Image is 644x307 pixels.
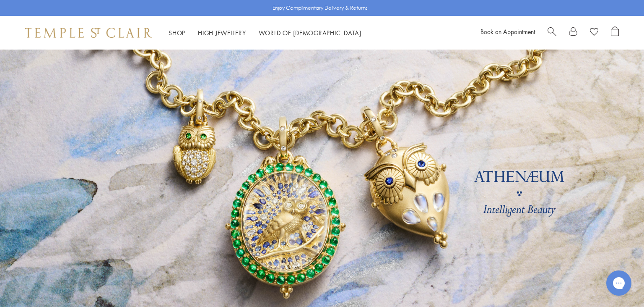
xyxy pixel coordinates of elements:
a: Book an Appointment [480,27,535,36]
a: Open Shopping Bag [611,26,619,39]
a: High JewelleryHigh Jewellery [198,29,246,37]
a: Search [548,26,556,39]
iframe: Gorgias live chat messenger [602,268,636,299]
a: World of [DEMOGRAPHIC_DATA]World of [DEMOGRAPHIC_DATA] [259,29,361,37]
a: ShopShop [169,29,185,37]
nav: Main navigation [169,28,361,38]
p: Enjoy Complimentary Delivery & Returns [273,4,368,12]
img: Temple St. Clair [25,28,152,38]
a: View Wishlist [590,26,598,39]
